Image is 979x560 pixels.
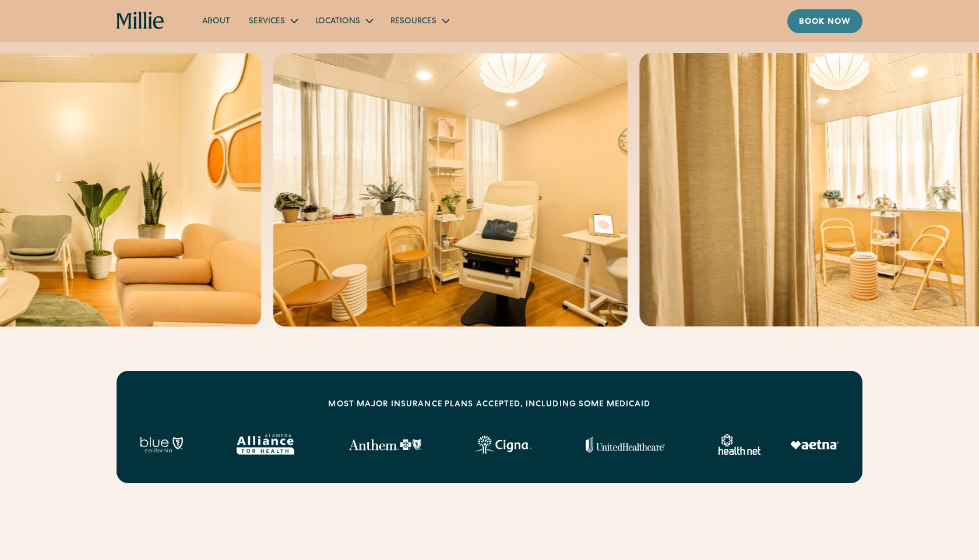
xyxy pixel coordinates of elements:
[799,16,851,29] div: Book now
[328,399,650,411] div: MOST MAJOR INSURANCE PLANS ACCEPTED, INCLUDING some MEDICAID
[390,16,436,28] div: Resources
[719,434,762,455] img: Healthnet logo
[348,439,421,451] img: Anthem Logo
[237,434,294,455] img: Alameda Alliance logo
[790,440,839,449] img: Aetna logo
[140,437,183,453] img: Blue California logo
[787,9,862,33] a: Book now
[193,11,240,30] a: About
[306,11,381,30] div: Locations
[315,16,360,28] div: Locations
[249,16,285,28] div: Services
[475,435,531,454] img: Cigna logo
[117,12,165,30] a: home
[240,11,306,30] div: Services
[381,11,457,30] div: Resources
[586,437,665,453] img: United Healthcare logo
